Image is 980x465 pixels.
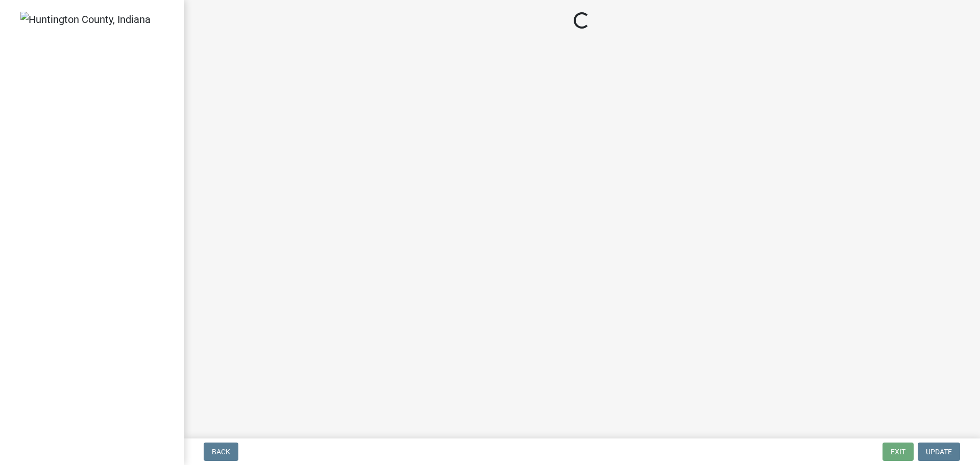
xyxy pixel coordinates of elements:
[204,443,238,461] button: Back
[20,12,151,27] img: Huntington County, Indiana
[926,448,952,456] span: Update
[212,448,230,456] span: Back
[883,443,914,461] button: Exit
[918,443,960,461] button: Update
